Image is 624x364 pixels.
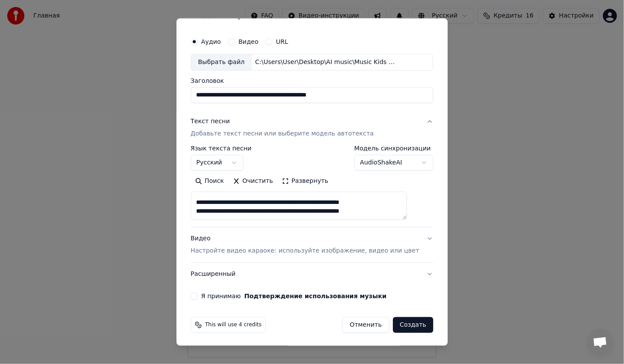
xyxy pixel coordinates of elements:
[342,317,389,332] button: Отменить
[191,145,252,151] label: Язык текста песни
[191,110,433,145] button: Текст песниДобавьте текст песни или выберите модель автотекста
[252,58,401,67] div: C:\Users\User\Desktop\AI music\Music Kids channel\00 Советские песни\Если с другом вышел в путь\Д...
[239,39,259,45] label: Видео
[244,293,386,299] button: Я принимаю
[354,145,433,151] label: Модель синхронизации
[205,321,262,328] span: This will use 4 credits
[228,174,278,188] button: Очистить
[191,129,374,138] p: Добавьте текст песни или выберите модель автотекста
[191,77,433,83] label: Заголовок
[201,39,221,45] label: Аудио
[278,174,333,188] button: Развернуть
[191,262,433,285] button: Расширенный
[191,174,228,188] button: Поиск
[191,234,419,255] div: Видео
[191,246,419,255] p: Настройте видео караоке: используйте изображение, видео или цвет
[201,293,387,299] label: Я принимаю
[393,317,433,332] button: Создать
[191,54,252,70] div: Выбрать файл
[191,227,433,262] button: ВидеоНастройте видео караоке: используйте изображение, видео или цвет
[276,39,289,45] label: URL
[191,145,433,226] div: Текст песниДобавьте текст песни или выберите модель автотекста
[187,11,437,19] h2: Создать караоке
[191,117,230,125] div: Текст песни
